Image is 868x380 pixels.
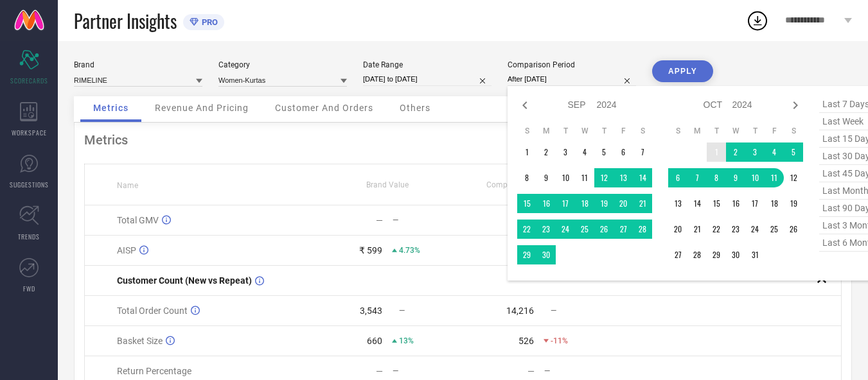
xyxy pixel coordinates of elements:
[575,126,594,136] th: Wednesday
[527,366,535,376] div: —
[275,103,373,113] span: Customer And Orders
[10,180,49,189] span: SUGGESTIONS
[117,366,191,376] span: Return Percentage
[508,60,636,69] div: Comparison Period
[614,142,633,162] td: Fri Sep 06 2024
[376,215,383,225] div: —
[726,194,745,213] td: Wed Oct 16 2024
[376,366,383,376] div: —
[117,275,252,286] span: Customer Count (New vs Repeat)
[575,168,594,187] td: Wed Sep 11 2024
[745,220,765,239] td: Thu Oct 24 2024
[746,9,769,32] div: Open download list
[788,98,803,113] div: Next month
[594,220,614,239] td: Thu Sep 26 2024
[633,220,652,239] td: Sat Sep 28 2024
[517,126,536,136] th: Sunday
[536,168,556,187] td: Mon Sep 09 2024
[23,284,35,293] span: FWD
[687,194,707,213] td: Mon Oct 14 2024
[784,220,803,239] td: Sat Oct 26 2024
[575,220,594,239] td: Wed Sep 25 2024
[784,126,803,136] th: Saturday
[745,142,765,162] td: Thu Oct 03 2024
[199,17,218,27] span: PRO
[399,246,420,255] span: 4.73%
[726,168,745,187] td: Wed Oct 09 2024
[117,245,136,255] span: AISP
[765,142,784,162] td: Fri Oct 04 2024
[536,142,556,162] td: Mon Sep 02 2024
[536,245,556,264] td: Mon Sep 30 2024
[668,194,687,213] td: Sun Oct 13 2024
[668,245,687,264] td: Sun Oct 27 2024
[614,168,633,187] td: Fri Sep 13 2024
[360,306,382,316] div: 3,543
[10,76,48,85] span: SCORECARDS
[393,216,462,225] div: —
[556,142,575,162] td: Tue Sep 03 2024
[400,103,430,113] span: Others
[614,194,633,213] td: Fri Sep 20 2024
[117,181,138,190] span: Name
[633,126,652,136] th: Saturday
[517,142,536,162] td: Sun Sep 01 2024
[518,336,534,346] div: 526
[745,245,765,264] td: Thu Oct 31 2024
[363,73,492,86] input: Select date range
[536,220,556,239] td: Mon Sep 23 2024
[12,128,47,137] span: WORKSPACE
[551,336,568,345] span: -11%
[536,194,556,213] td: Mon Sep 16 2024
[687,245,707,264] td: Mon Oct 28 2024
[117,215,159,225] span: Total GMV
[668,168,687,187] td: Sun Oct 06 2024
[506,306,534,316] div: 14,216
[707,168,726,187] td: Tue Oct 08 2024
[687,168,707,187] td: Mon Oct 07 2024
[614,126,633,136] th: Friday
[726,220,745,239] td: Wed Oct 23 2024
[575,142,594,162] td: Wed Sep 04 2024
[784,168,803,187] td: Sat Oct 12 2024
[726,126,745,136] th: Wednesday
[399,336,414,345] span: 13%
[367,336,382,346] div: 660
[486,180,551,189] span: Competitors Value
[517,98,533,113] div: Previous month
[84,132,842,148] div: Metrics
[74,60,202,69] div: Brand
[74,8,177,34] span: Partner Insights
[556,194,575,213] td: Tue Sep 17 2024
[633,168,652,187] td: Sat Sep 14 2024
[93,103,128,113] span: Metrics
[556,126,575,136] th: Tuesday
[687,126,707,136] th: Monday
[556,168,575,187] td: Tue Sep 10 2024
[117,336,163,346] span: Basket Size
[633,142,652,162] td: Sat Sep 07 2024
[668,220,687,239] td: Sun Oct 20 2024
[594,142,614,162] td: Thu Sep 05 2024
[359,245,382,255] div: ₹ 599
[784,142,803,162] td: Sat Oct 05 2024
[517,168,536,187] td: Sun Sep 08 2024
[707,194,726,213] td: Tue Oct 15 2024
[155,103,249,113] span: Revenue And Pricing
[745,168,765,187] td: Thu Oct 10 2024
[614,220,633,239] td: Fri Sep 27 2024
[707,220,726,239] td: Tue Oct 22 2024
[544,367,614,376] div: —
[366,180,409,189] span: Brand Value
[668,126,687,136] th: Sunday
[784,194,803,213] td: Sat Oct 19 2024
[745,194,765,213] td: Thu Oct 17 2024
[594,194,614,213] td: Thu Sep 19 2024
[536,126,556,136] th: Monday
[765,194,784,213] td: Fri Oct 18 2024
[218,60,347,69] div: Category
[745,126,765,136] th: Thursday
[517,245,536,264] td: Sun Sep 29 2024
[363,60,492,69] div: Date Range
[707,245,726,264] td: Tue Oct 29 2024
